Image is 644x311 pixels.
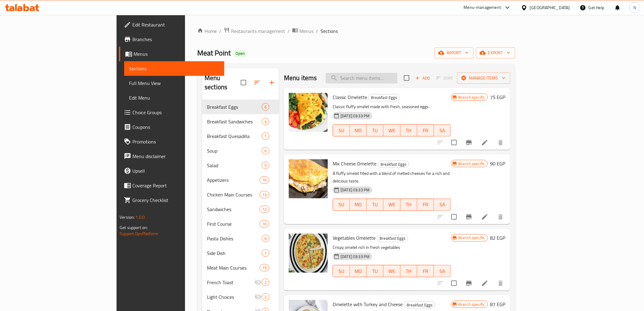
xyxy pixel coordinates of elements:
[260,176,269,184] div: items
[326,73,397,83] input: search
[403,126,415,135] span: TH
[260,220,269,228] div: items
[401,124,417,136] button: TH
[207,249,262,257] span: Side Dish
[262,249,269,257] div: items
[383,265,400,277] button: WE
[262,293,269,301] div: items
[132,36,219,43] span: Branches
[254,293,262,301] svg: Inactive section
[456,94,488,100] span: Branch specific
[350,265,367,277] button: MO
[413,73,432,83] button: Add
[202,260,279,275] div: Meat Main Courses15
[490,234,506,242] h6: 82 EGP
[202,231,279,246] div: Pasta Dishes6
[417,199,434,211] button: FR
[338,187,372,193] span: [DATE] 03:33 PM
[262,119,269,125] span: 4
[333,103,451,111] p: Classic fluffy omelet made with fresh, seasoned eggs.
[299,27,313,35] span: Menus
[207,235,262,242] span: Pasta Dishes
[250,75,264,90] span: Sort sections
[119,134,224,149] a: Promotions
[333,124,350,136] button: SU
[481,139,488,146] a: Edit menu item
[367,265,383,277] button: TU
[456,235,488,241] span: Branch specific
[207,220,260,228] div: First Course
[462,210,476,224] button: Branch-specific-item
[420,267,432,276] span: FR
[335,200,347,209] span: SU
[338,254,372,260] span: [DATE] 03:33 PM
[352,126,364,135] span: MO
[120,213,135,221] span: Version:
[386,200,398,209] span: WE
[333,244,451,251] p: Crispy omelet rich in fresh vegetables
[207,293,254,301] span: Light Choices
[493,276,508,291] button: delete
[119,105,224,120] a: Choice Groups
[224,27,285,35] a: Restaurants management
[436,126,448,135] span: SA
[333,93,367,102] span: Classic Omelette
[119,47,224,61] a: Menus
[207,103,262,111] div: Breakfast Eggs
[457,72,510,84] button: Manage items
[202,187,279,202] div: Chicken Main Courses13
[202,290,279,304] div: Light Choices2
[262,104,269,110] span: 6
[237,76,250,89] span: Select all sections
[262,280,269,285] span: 2
[368,94,400,101] div: Breakfast Eggs
[386,126,398,135] span: WE
[403,267,415,276] span: TH
[289,159,328,198] img: Mix Cheese Omelette
[383,124,400,136] button: WE
[260,206,269,213] div: items
[132,138,219,145] span: Promotions
[132,196,219,204] span: Grocery Checklist
[481,280,488,287] a: Edit menu item
[436,200,448,209] span: SA
[432,73,457,83] span: Select section first
[289,234,328,273] img: Vegetables Omelette
[352,267,364,276] span: MO
[207,264,260,271] div: Meat Main Courses
[132,167,219,175] span: Upsell
[462,74,506,82] span: Manage items
[202,129,279,143] div: Breakfast Quesadilla1
[417,265,434,277] button: FR
[207,133,262,140] span: Breakfast Quesadilla
[119,164,224,178] a: Upsell
[434,265,451,277] button: SA
[233,51,247,56] span: Open
[254,279,262,286] svg: Inactive section
[132,182,219,189] span: Coverage Report
[383,199,400,211] button: WE
[129,94,219,101] span: Edit Menu
[207,191,260,198] div: Chicken Main Courses
[350,199,367,211] button: MO
[490,300,506,309] h6: 87 EGP
[367,124,383,136] button: TU
[316,27,318,35] li: /
[490,159,506,168] h6: 90 EGP
[207,279,254,286] div: French Toast
[231,27,285,35] span: Restaurants management
[493,210,508,224] button: delete
[403,200,415,209] span: TH
[262,250,269,256] span: 7
[207,162,262,169] div: Salad
[119,149,224,164] a: Menu disclaimer
[400,72,413,84] span: Select section
[377,235,408,242] span: Breakfast Eggs
[369,267,381,276] span: TU
[202,100,279,114] div: Breakfast Eggs6
[262,294,269,300] span: 2
[202,143,279,158] div: Soup6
